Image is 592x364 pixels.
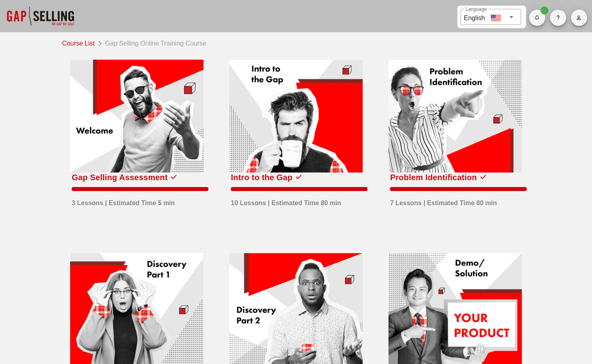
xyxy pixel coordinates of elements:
[461,9,521,25] div: LanguageEnglish
[390,171,477,184] div: Problem Identification
[72,171,168,184] div: Gap Selling Assessment
[231,171,293,184] div: Intro to the Gap
[231,194,341,208] div: 10 Lessons | Estimated Time 80 min
[390,194,497,208] div: 7 Lessons | Estimated Time 80 min
[62,37,98,48] a: Course List
[540,6,548,15] span: Badge
[464,11,485,23] div: English
[465,6,487,12] label: Language
[102,37,206,48] div: Gap Selling Online Training Course
[72,194,175,208] div: 3 Lessons | Estimated Time 5 min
